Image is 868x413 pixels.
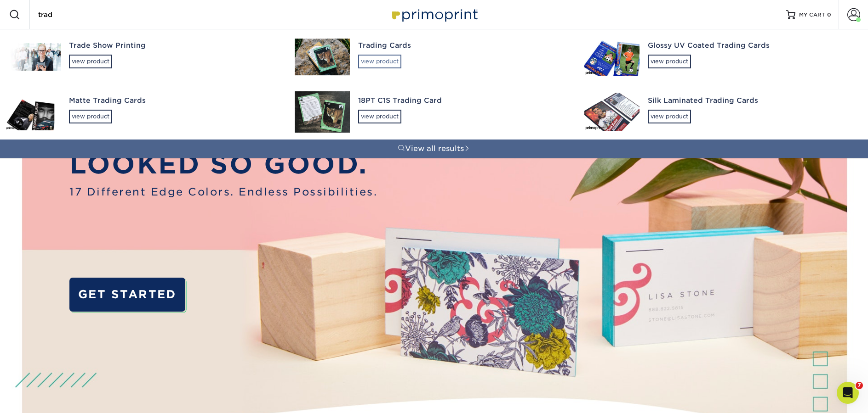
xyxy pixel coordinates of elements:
p: LOOKED SO GOOD. [69,145,377,184]
div: view product [648,110,691,123]
a: Trading Cardsview product [289,29,578,84]
span: 0 [827,11,831,18]
div: view product [358,55,401,68]
div: 18PT C1S Trading Card [358,95,567,106]
div: view product [358,110,401,123]
div: Trade Show Printing [69,40,278,51]
input: SEARCH PRODUCTS..... [37,9,127,20]
img: Trade Show Printing [6,43,61,71]
div: Trading Cards [358,40,567,51]
img: 18PT C1S Trading Card [295,91,350,133]
span: 7 [856,382,863,389]
a: GET STARTED [69,278,185,312]
div: Glossy UV Coated Trading Cards [648,40,857,51]
a: Silk Laminated Trading Cardsview product [579,84,868,140]
iframe: Intercom live chat [837,382,859,404]
img: Primoprint [388,5,480,24]
img: Glossy UV Coated Trading Cards [584,38,640,76]
span: MY CART [799,11,825,19]
div: view product [648,55,691,68]
div: Matte Trading Cards [69,95,278,106]
img: Matte Trading Cards [6,94,61,130]
div: Silk Laminated Trading Cards [648,95,857,106]
a: 18PT C1S Trading Cardview product [289,84,578,140]
div: view product [69,55,112,68]
img: Silk Laminated Trading Cards [584,93,640,131]
img: Trading Cards [295,39,350,75]
a: Glossy UV Coated Trading Cardsview product [579,29,868,84]
div: view product [69,110,112,123]
span: 17 Different Edge Colors. Endless Possibilities. [69,184,377,200]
